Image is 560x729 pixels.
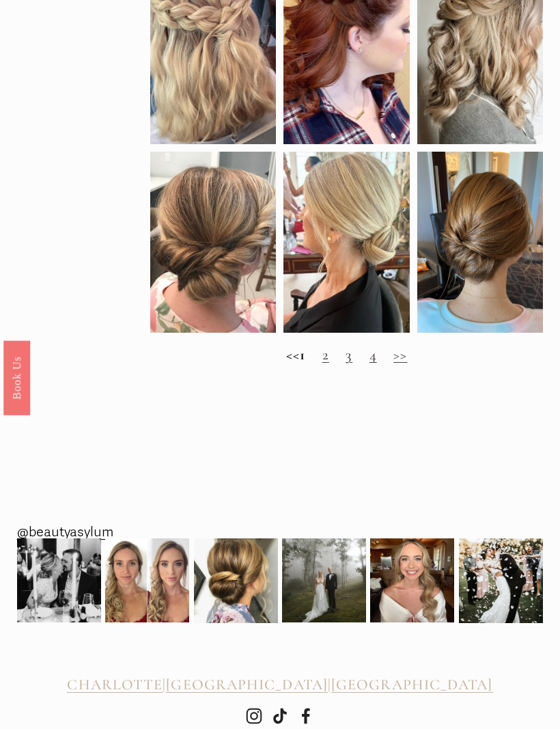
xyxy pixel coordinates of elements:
strong: 1 [300,346,305,364]
a: 4 [369,346,377,364]
img: 2020 didn&rsquo;t stop this wedding celebration! 🎊😍🎉 @beautyasylum_atlanta #beautyasylum @bridal_... [459,529,543,634]
a: [GEOGRAPHIC_DATA] [331,677,493,695]
span: [GEOGRAPHIC_DATA] [166,676,328,694]
a: 3 [346,346,352,364]
a: [GEOGRAPHIC_DATA] [166,677,328,695]
a: Instagram [246,709,262,725]
a: Facebook [298,709,314,725]
img: So much pretty from this weekend! Here&rsquo;s one from @beautyasylum_charlotte #beautyasylum @up... [194,532,278,631]
a: @beautyasylum [17,521,113,545]
span: CHARLOTTE [67,676,163,694]
a: 2 [322,346,329,364]
img: Going into the wedding weekend with some bridal inspo for ya! 💫 @beautyasylum_charlotte #beautyas... [370,539,454,623]
span: | [163,676,166,694]
a: Book Us [3,340,30,415]
h2: << [150,347,543,365]
a: TikTok [272,709,288,725]
img: Picture perfect 💫 @beautyasylum_charlotte @apryl_naylor_makeup #beautyasylum_apryl @uptownfunkyou... [282,539,366,623]
span: | [328,676,331,694]
img: Rehearsal dinner vibes from Raleigh, NC. We added a subtle braid at the top before we created her... [17,539,101,623]
a: >> [393,346,407,364]
a: CHARLOTTE [67,677,163,695]
img: It&rsquo;s been a while since we&rsquo;ve shared a before and after! Subtle makeup &amp; romantic... [105,539,189,623]
span: [GEOGRAPHIC_DATA] [331,676,493,694]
